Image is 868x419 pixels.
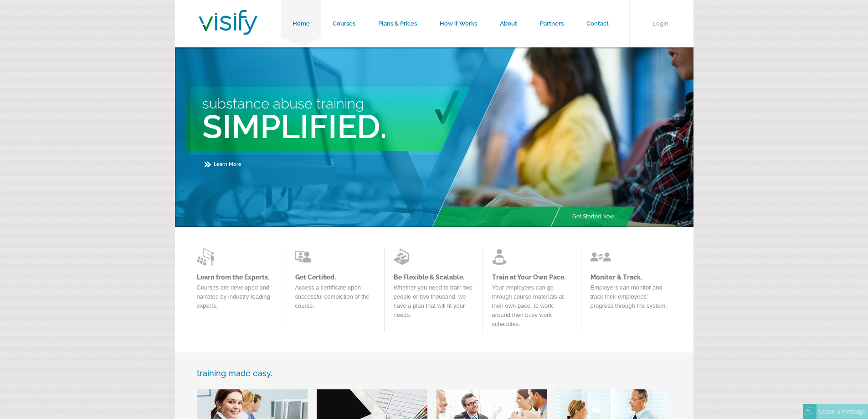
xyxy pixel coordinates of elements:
h3: training made easy. [197,368,672,378]
a: Get Started Now [561,207,626,227]
img: Learn from the Experts [295,248,316,266]
p: Employers can monitor and track their employees' progress through the system. [591,283,670,315]
h2: Simplified. [202,107,519,146]
a: Get Certified. [295,274,375,281]
img: Learn from the Experts [394,248,414,266]
a: Be Flexible & Scalable. [394,274,473,281]
a: Learn from the Experts. [197,274,277,281]
a: Learn More [205,161,241,167]
p: Your employees can go through course materials at their own pace, to work around their busy work ... [492,283,572,333]
img: Visify Training [199,10,257,35]
img: Learn from the Experts [197,248,217,266]
h3: Substance Abuse Training [202,95,519,112]
p: Access a certificate upon successful completion of the course. [295,283,375,315]
a: Visify Training [199,24,257,37]
img: Learn from the Experts [591,248,611,266]
div: Leave a message [817,404,868,419]
img: Learn from the Experts [492,248,513,266]
p: Courses are developed and narrated by industry-leading experts. [197,283,277,315]
a: Train at Your Own Pace. [492,274,572,281]
img: Offline [806,408,814,416]
img: Main Image [431,47,693,227]
a: Monitor & Track. [591,274,670,281]
p: Whether you need to train two people or two thousand, we have a plan that will fit your needs. [394,283,473,324]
